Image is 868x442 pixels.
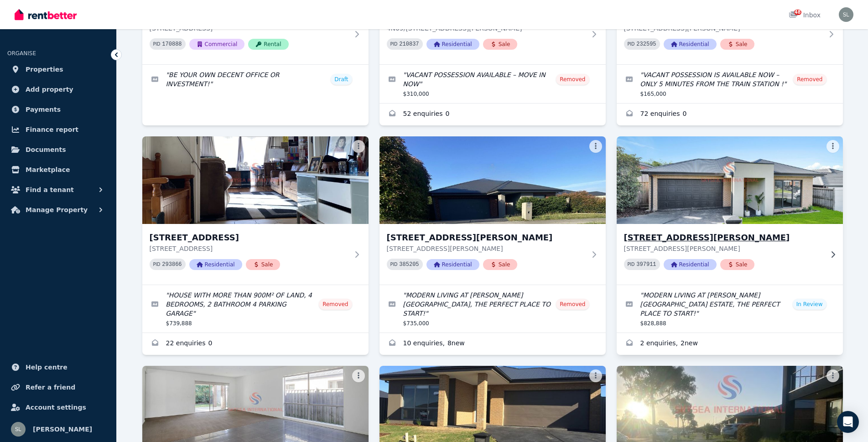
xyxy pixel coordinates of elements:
small: PID [628,42,635,47]
a: Enquiries for 39 Mountford Rise, Pakenham [379,333,606,355]
h3: [STREET_ADDRESS][PERSON_NAME] [387,231,586,244]
span: Residential [426,259,479,270]
a: Enquiries for 4N09/570 LYGON STREET, Carlton [379,104,606,125]
small: PID [390,42,398,47]
a: Enquiries for 10/29 Lynch Street, Hawthorn [617,104,843,125]
span: Refer a friend [26,382,75,393]
a: Help centre [7,358,109,376]
a: Refer a friend [7,378,109,396]
span: Residential [664,259,717,270]
div: Inbox [789,10,821,20]
h3: [STREET_ADDRESS] [150,231,348,244]
a: Documents [7,140,109,159]
span: Properties [26,64,63,75]
span: Sale [246,259,281,270]
small: PID [628,262,635,267]
a: Edit listing: MODERN LIVING AT MOUNTFORD RISE - CARDINIA LAKES ESTATE, THE PERFECT PLACE TO START! [617,285,843,333]
p: [STREET_ADDRESS][PERSON_NAME] [387,244,586,253]
small: PID [153,262,161,267]
button: More options [352,369,365,382]
button: Manage Property [7,201,109,219]
a: Edit listing: HOUSE WITH MORE THAN 900M² OF LAND, 4 BEDROOMS, 2 BATHROOM 4 PARKING GARAGE [142,285,369,333]
span: Rental [248,39,288,50]
span: Sale [483,259,518,270]
h3: [STREET_ADDRESS][PERSON_NAME] [624,231,823,244]
a: Account settings [7,398,109,416]
span: Residential [189,259,242,270]
span: Finance report [26,124,78,135]
a: 14 Bentley Crescent, Hoppers Crossing[STREET_ADDRESS][STREET_ADDRESS]PID 293866ResidentialSale [142,136,369,285]
img: Sunny Lu [11,422,26,437]
img: 14 Bentley Crescent, Hoppers Crossing [142,136,369,224]
a: Enquiries for 14 Bentley Crescent, Hoppers Crossing [142,333,369,355]
code: 170888 [162,41,182,47]
code: 397911 [636,261,656,268]
small: PID [390,262,398,267]
img: RentBetter [15,8,77,21]
span: Find a tenant [26,184,74,195]
span: Sale [720,259,755,270]
a: Marketplace [7,161,109,179]
code: 293866 [162,261,182,268]
div: Open Intercom Messenger [837,411,859,433]
a: 41 Mountford Rise, Pakenham[STREET_ADDRESS][PERSON_NAME][STREET_ADDRESS][PERSON_NAME]PID 397911Re... [617,136,843,285]
a: 39 Mountford Rise, Pakenham[STREET_ADDRESS][PERSON_NAME][STREET_ADDRESS][PERSON_NAME]PID 385205Re... [379,136,606,285]
span: Commercial [189,39,245,50]
code: 210837 [399,41,419,47]
p: [STREET_ADDRESS] [150,244,348,253]
small: PID [153,42,161,47]
a: Add property [7,80,109,99]
a: Edit listing: VACANT POSSESSION AVAILABLE – MOVE IN NOW [379,65,606,103]
button: More options [826,140,839,153]
a: Properties [7,60,109,78]
span: Sale [720,39,755,50]
code: 232595 [636,41,656,47]
span: [PERSON_NAME] [33,424,92,435]
span: Residential [664,39,717,50]
span: Residential [426,39,479,50]
p: [STREET_ADDRESS][PERSON_NAME] [624,244,823,253]
button: More options [352,140,365,153]
span: Account settings [26,402,86,413]
span: Add property [26,84,73,95]
span: Documents [26,144,66,155]
button: More options [826,369,839,382]
a: Enquiries for 41 Mountford Rise, Pakenham [617,333,843,355]
button: More options [589,140,602,153]
a: Edit listing: BE YOUR OWN DECENT OFFICE OR INVESTMENT! [142,65,369,96]
span: Sale [483,39,518,50]
span: 48 [794,10,801,15]
img: Sunny Lu [839,7,853,22]
a: Edit listing: MODERN LIVING AT MOUNTFORD RISE, THE PERFECT PLACE TO START! [379,285,606,333]
span: Payments [26,104,61,115]
code: 385205 [399,261,419,268]
img: 41 Mountford Rise, Pakenham [611,134,848,226]
span: Help centre [26,362,68,373]
a: Payments [7,100,109,119]
img: 39 Mountford Rise, Pakenham [379,136,606,224]
a: Finance report [7,120,109,139]
span: Manage Property [26,204,88,215]
span: Marketplace [26,164,70,175]
span: ORGANISE [7,50,36,57]
button: Find a tenant [7,181,109,199]
a: Edit listing: VACANT POSSESSION IS AVAILABLE NOW – ONLY 5 MINUTES FROM THE TRAIN STATION ! [617,65,843,103]
button: More options [589,369,602,382]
